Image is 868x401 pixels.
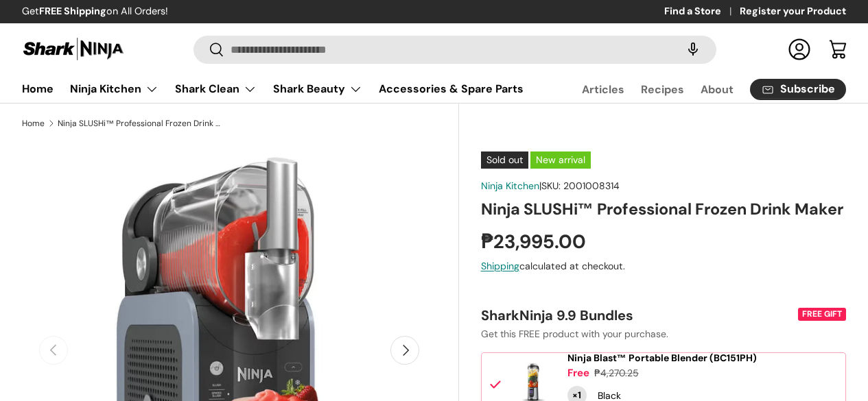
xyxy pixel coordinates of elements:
h1: Ninja SLUSHi™ Professional Frozen Drink Maker [481,199,846,219]
a: Recipes [641,76,684,103]
nav: Breadcrumbs [22,117,459,130]
a: Register your Product [740,4,846,19]
speech-search-button: Search by voice [671,34,715,64]
div: ₱4,270.25 [594,366,639,380]
strong: FREE Shipping [39,5,106,17]
a: Shark Clean [175,75,257,103]
a: Find a Store [664,4,740,19]
a: Shipping [481,260,519,272]
div: FREE GIFT [800,308,844,321]
a: Subscribe [750,79,846,100]
div: Free [567,366,589,380]
span: SKU: [541,180,561,192]
span: | [539,180,620,192]
span: 2001008314 [563,180,620,192]
span: Sold out [481,151,528,169]
a: Shark Beauty [273,75,362,103]
span: New arrival [530,151,591,169]
img: Shark Ninja Philippines [22,36,125,62]
a: Articles [582,76,624,103]
a: Accessories & Spare Parts [379,75,524,102]
summary: Shark Beauty [265,75,371,103]
span: Ninja Blast™ Portable Blender (BC151PH) [567,352,757,364]
a: Home [22,75,54,102]
strong: ₱23,995.00 [481,229,589,254]
div: calculated at checkout. [481,259,846,274]
div: SharkNinja 9.9 Bundles [481,306,795,324]
p: Get on All Orders! [22,4,168,19]
a: About [701,76,734,103]
a: Home [22,119,45,127]
span: Subscribe [780,84,835,95]
a: Ninja SLUSHi™ Professional Frozen Drink Maker [58,119,222,127]
nav: Primary [22,75,524,103]
a: Ninja Kitchen [481,180,539,192]
a: Ninja Blast™ Portable Blender (BC151PH) [567,352,757,364]
span: Get this FREE product with your purchase. [481,328,668,340]
summary: Ninja Kitchen [62,75,167,103]
nav: Secondary [549,75,846,103]
summary: Shark Clean [167,75,265,103]
a: Ninja Kitchen [70,75,159,103]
